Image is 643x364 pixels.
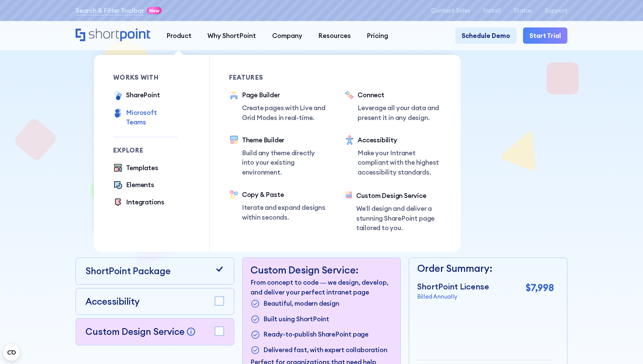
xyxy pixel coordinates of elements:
p: We’ll design and deliver a stunning SharePoint page tailored to you. [356,204,441,232]
a: Home [76,28,150,42]
a: Search & Filter Toolbar [76,6,144,15]
a: Pricing [359,27,396,43]
a: Schedule Demo [455,27,517,43]
a: SharePoint [113,90,160,101]
div: works with [113,74,177,81]
div: Copy & Paste [242,190,326,199]
a: Page BuilderCreate pages with Live and Grid Modes in real-time. [229,90,326,122]
a: Resources [310,27,359,43]
p: From concept to code — we design, develop, and deliver your perfect intranet page [250,278,393,297]
div: Elements [126,180,154,189]
a: Install [483,7,501,14]
a: Company [264,27,310,43]
p: Make your Intranet compliant with the highest accessibility standards. [358,148,441,177]
a: Microsoft Teams [113,108,177,127]
a: AccessibilityMake your Intranet compliant with the highest accessibility standards. [345,135,441,178]
div: Integrations [126,197,164,207]
div: Accessibility [358,135,441,145]
div: Theme Builder [242,135,326,145]
p: Accessibility [85,295,140,308]
a: Custom Design ServiceWe’ll design and deliver a stunning SharePoint page tailored to you. [345,191,441,232]
p: Built using ShortPoint [263,314,329,325]
p: Order Summary: [417,261,554,276]
div: Microsoft Teams [126,108,177,127]
div: Features [229,74,326,81]
div: Connect [358,90,441,100]
div: Company [272,31,302,40]
a: Templates [113,163,158,174]
a: Status [514,7,532,14]
p: $7,998 [526,281,554,295]
div: Resources [318,31,351,40]
a: Copy & PasteIterate and expand designs within seconds. [229,190,326,222]
p: Custom Design Service: [250,264,393,276]
a: Integrations [113,197,164,208]
div: Page Builder [242,90,326,100]
p: ShortPoint License [417,281,489,293]
div: Templates [126,163,158,173]
p: Delivered fast, with expert collaboration [263,345,387,356]
div: Custom Design Service [356,191,441,200]
a: Support [545,7,567,14]
a: ConnectLeverage all your data and present it in any design. [345,90,441,122]
iframe: Chat Widget [609,331,643,364]
p: Create pages with Live and Grid Modes in real-time. [242,103,326,122]
div: Explore [113,147,177,154]
div: Pricing [367,31,388,40]
a: Contact Sales [431,7,470,14]
p: Ready-to-publish SharePoint page [263,329,368,340]
p: Billed Annually [417,292,489,301]
p: Build any theme directly into your existing environment. [242,148,326,177]
a: Theme BuilderBuild any theme directly into your existing environment. [229,135,326,177]
p: Iterate and expand designs within seconds. [242,203,326,222]
a: Elements [113,180,154,190]
a: Why ShortPoint [200,27,264,43]
button: Open CMP widget [3,344,20,361]
div: SharePoint [126,90,160,100]
p: Custom Design Service [85,326,184,337]
a: Start Trial [523,27,567,43]
p: Beautiful, modern design [263,299,339,309]
p: ShortPoint Package [85,264,170,278]
p: Leverage all your data and present it in any design. [358,103,441,122]
a: Product [158,27,199,43]
div: Why ShortPoint [207,31,256,40]
div: Product [166,31,192,40]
